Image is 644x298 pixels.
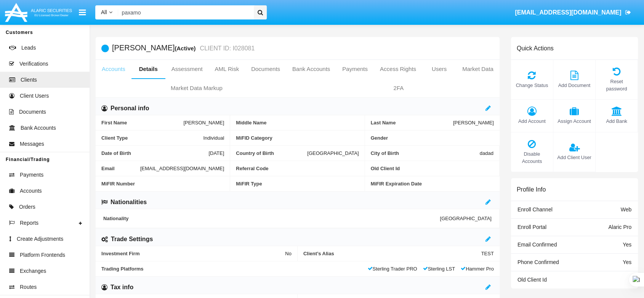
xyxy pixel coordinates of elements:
[557,118,591,125] span: Assign Account
[303,251,481,256] span: Client’s Alias
[511,2,634,23] a: [EMAIL_ADDRESS][DOMAIN_NAME]
[298,79,500,97] a: 2FA
[101,266,367,272] span: Trading Platforms
[371,166,493,171] span: Old Client Id
[517,206,553,213] span: Enroll Channel
[101,9,107,15] span: All
[20,171,43,179] span: Payments
[20,92,49,100] span: Client Users
[101,251,285,256] span: Investment Firm
[111,235,153,243] h6: Trade Settings
[236,150,307,156] span: Country of Birth
[599,118,634,125] span: Add Bank
[96,79,298,97] a: Market Data Markup
[131,60,165,78] a: Details
[19,108,46,116] span: Documents
[371,135,494,141] span: Gender
[371,120,453,126] span: Last Name
[101,181,224,187] span: MiFIR Number
[515,150,549,165] span: Disable Accounts
[208,150,224,156] span: [DATE]
[307,150,359,156] span: [GEOGRAPHIC_DATA]
[20,219,38,227] span: Reports
[208,60,245,78] a: AML Risk
[21,124,56,132] span: Bank Accounts
[96,60,131,78] a: Accounts
[286,60,336,78] a: Bank Accounts
[440,216,491,221] span: [GEOGRAPHIC_DATA]
[20,140,44,148] span: Messages
[19,60,48,68] span: Verifications
[623,259,631,265] span: Yes
[371,181,494,187] span: MiFIR Expiration Date
[20,283,37,291] span: Routes
[198,45,255,52] small: CLIENT ID: I028081
[20,187,42,195] span: Accounts
[101,166,140,171] span: Email
[236,135,359,141] span: MiFID Category
[481,251,494,256] span: TEST
[517,242,557,248] span: Email Confirmed
[515,9,621,16] span: [EMAIL_ADDRESS][DOMAIN_NAME]
[203,135,224,141] span: Individual
[557,154,591,161] span: Add Client User
[21,44,36,52] span: Leads
[461,266,494,272] span: Hammer Pro
[103,216,440,221] span: Nationality
[236,181,359,187] span: MiFIR Type
[140,166,224,171] span: [EMAIL_ADDRESS][DOMAIN_NAME]
[422,60,456,78] a: Users
[456,60,500,78] a: Market Data
[371,150,480,156] span: City of Birth
[336,60,374,78] a: Payments
[517,259,559,265] span: Phone Confirmed
[118,5,251,19] input: Search
[623,242,631,248] span: Yes
[165,60,209,78] a: Assessment
[111,283,133,292] h6: Tax info
[515,118,549,125] span: Add Account
[245,60,286,78] a: Documents
[620,206,631,213] span: Web
[480,150,493,156] span: dadad
[285,251,292,256] span: No
[20,267,46,275] span: Exchanges
[517,277,547,283] span: Old Client Id
[95,8,118,16] a: All
[183,120,224,126] span: [PERSON_NAME]
[19,203,35,211] span: Orders
[236,166,359,171] span: Referral Code
[367,266,417,272] span: Sterling Trader PRO
[20,251,65,259] span: Platform Frontends
[4,1,73,24] img: Logo image
[101,135,203,141] span: Client Type
[515,82,549,89] span: Change Status
[101,150,208,156] span: Date of Birth
[374,60,422,78] a: Access Rights
[21,76,37,84] span: Clients
[517,224,546,230] span: Enroll Portal
[17,235,63,243] span: Create Adjustments
[557,82,591,89] span: Add Document
[236,120,359,126] span: Middle Name
[111,104,149,113] h6: Personal info
[101,120,183,126] span: First Name
[517,186,546,193] h6: Profile Info
[453,120,494,126] span: [PERSON_NAME]
[112,44,255,53] h5: [PERSON_NAME]
[608,224,631,230] span: Alaric Pro
[517,45,554,52] h6: Quick Actions
[599,78,634,92] span: Reset password
[111,198,147,206] h6: Nationalities
[175,44,198,53] div: (Active)
[423,266,455,272] span: Sterling LST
